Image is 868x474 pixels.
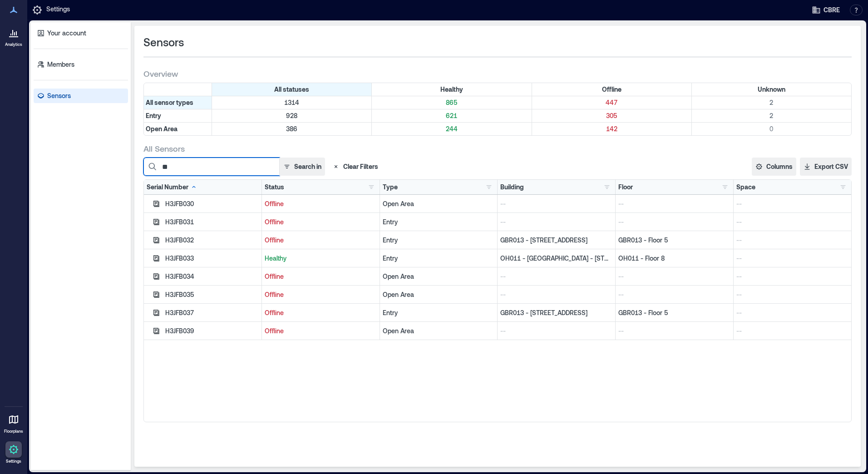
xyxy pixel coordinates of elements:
p: Offline [265,308,377,317]
a: Sensors [34,89,128,103]
p: 928 [214,111,370,120]
p: Sensors [47,91,71,100]
p: -- [500,272,612,281]
span: All Sensors [143,143,185,154]
p: Offline [265,326,377,336]
p: Analytics [5,42,22,47]
p: -- [736,326,848,336]
div: H3JFB035 [165,290,259,299]
a: Settings [3,439,25,467]
p: 142 [534,124,690,133]
div: H3JFB037 [165,308,259,317]
button: CBRE [809,3,843,17]
p: 305 [534,111,690,120]
p: Settings [6,459,21,464]
p: -- [500,290,612,299]
p: -- [618,290,730,299]
span: Sensors [143,35,184,49]
div: All statuses [212,83,372,96]
a: Your account [34,26,128,40]
p: 244 [374,124,529,133]
span: CBRE [824,5,840,15]
div: H3JFB033 [165,254,259,263]
button: Clear Filters [329,158,382,176]
div: H3JFB031 [165,217,259,227]
div: Building [500,183,524,192]
a: Analytics [2,22,25,50]
a: Members [34,57,128,72]
div: Entry [383,217,495,227]
p: Offline [265,199,377,208]
p: Settings [46,5,70,15]
p: 1314 [214,98,370,107]
p: -- [500,326,612,336]
p: GBR013 - Floor 5 [618,236,730,245]
p: Offline [265,217,377,227]
div: Floor [618,183,633,192]
p: 865 [374,98,529,107]
div: Filter by Status: Offline [532,83,692,96]
div: Filter by Type: Entry & Status: Unknown [692,109,851,122]
p: Offline [265,236,377,245]
div: Open Area [383,290,495,299]
div: Entry [383,254,495,263]
p: GBR013 - [STREET_ADDRESS] [500,236,612,245]
div: H3JFB032 [165,236,259,245]
div: Filter by Type: Open Area & Status: Unknown (0 sensors) [692,123,851,135]
p: Members [47,60,74,69]
div: Type [383,183,398,192]
p: OH011 - [GEOGRAPHIC_DATA] - [STREET_ADDRESS] [500,254,612,263]
div: H3JFB030 [165,199,259,208]
p: -- [736,217,848,227]
p: 621 [374,111,529,120]
div: Filter by Type: Entry [144,109,212,122]
p: -- [736,254,848,263]
p: GBR013 - Floor 5 [618,308,730,317]
p: Offline [265,272,377,281]
div: Entry [383,236,495,245]
p: -- [736,236,848,245]
p: Healthy [265,254,377,263]
button: Columns [752,158,796,176]
div: Entry [383,308,495,317]
p: -- [500,217,612,227]
div: Space [736,183,755,192]
div: Open Area [383,272,495,281]
div: Filter by Type: Entry & Status: Offline [532,109,692,122]
div: Filter by Type: Entry & Status: Healthy [372,109,532,122]
p: OH011 - Floor 8 [618,254,730,263]
div: Filter by Status: Unknown [692,83,851,96]
p: -- [618,326,730,336]
div: Open Area [383,326,495,336]
div: Open Area [383,199,495,208]
div: Filter by Type: Open Area & Status: Healthy [372,123,532,135]
span: Overview [143,68,178,79]
p: -- [618,272,730,281]
p: Your account [47,29,86,38]
div: H3JFB034 [165,272,259,281]
p: -- [618,199,730,208]
a: Floorplans [1,409,26,437]
p: GBR013 - [STREET_ADDRESS] [500,308,612,317]
p: 386 [214,124,370,133]
div: All sensor types [144,96,212,109]
p: -- [736,199,848,208]
p: -- [736,308,848,317]
p: -- [618,217,730,227]
p: 447 [534,98,690,107]
div: Filter by Status: Healthy [372,83,532,96]
p: 2 [694,98,849,107]
p: Floorplans [4,429,23,434]
button: Search in [279,158,325,176]
p: Offline [265,290,377,299]
div: Status [265,183,284,192]
p: -- [736,272,848,281]
div: Serial Number [147,183,197,192]
p: -- [500,199,612,208]
button: Export CSV [800,158,852,176]
div: Filter by Type: Open Area [144,123,212,135]
div: Filter by Type: Open Area & Status: Offline [532,123,692,135]
p: 0 [694,124,849,133]
p: 2 [694,111,849,120]
div: H3JFB039 [165,326,259,336]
